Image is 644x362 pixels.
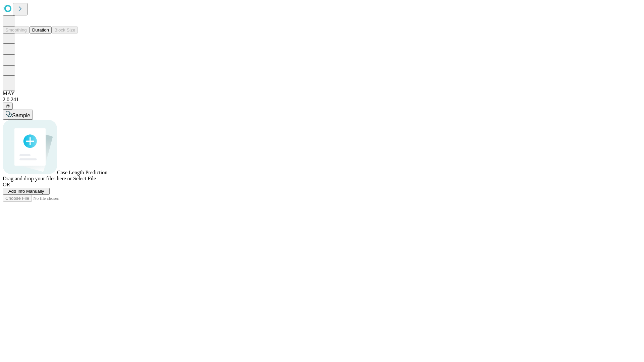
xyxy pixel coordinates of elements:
[8,189,44,194] span: Add Info Manually
[3,176,72,181] span: Drag and drop your files here or
[3,90,641,97] div: MAY
[3,110,33,120] button: Sample
[30,26,52,34] button: Duration
[3,26,30,34] button: Smoothing
[3,97,641,103] div: 2.0.241
[3,188,50,195] button: Add Info Manually
[12,113,30,118] span: Sample
[57,170,107,175] span: Case Length Prediction
[3,103,13,110] button: @
[5,104,10,109] span: @
[3,182,10,187] span: OR
[52,26,78,34] button: Block Size
[73,176,96,181] span: Select File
